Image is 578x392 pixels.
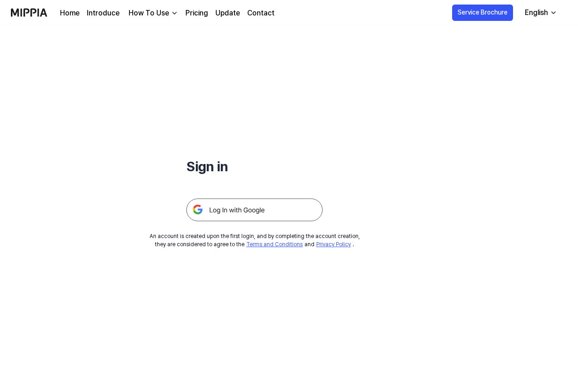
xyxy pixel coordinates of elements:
[171,10,178,17] img: down
[452,5,513,21] button: Service Brochure
[186,156,323,177] h1: Sign in
[127,8,171,19] div: How To Use
[185,8,208,19] a: Pricing
[246,241,303,248] a: Terms and Conditions
[316,241,351,248] a: Privacy Policy
[60,8,80,19] a: Home
[127,8,178,19] button: How To Use
[247,8,274,19] a: Contact
[186,198,323,221] img: 구글 로그인 버튼
[149,232,360,248] div: An account is created upon the first login, and by completing the account creation, they are cons...
[523,7,550,18] div: English
[215,8,240,19] a: Update
[87,8,120,19] a: Introduce
[518,4,563,22] button: English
